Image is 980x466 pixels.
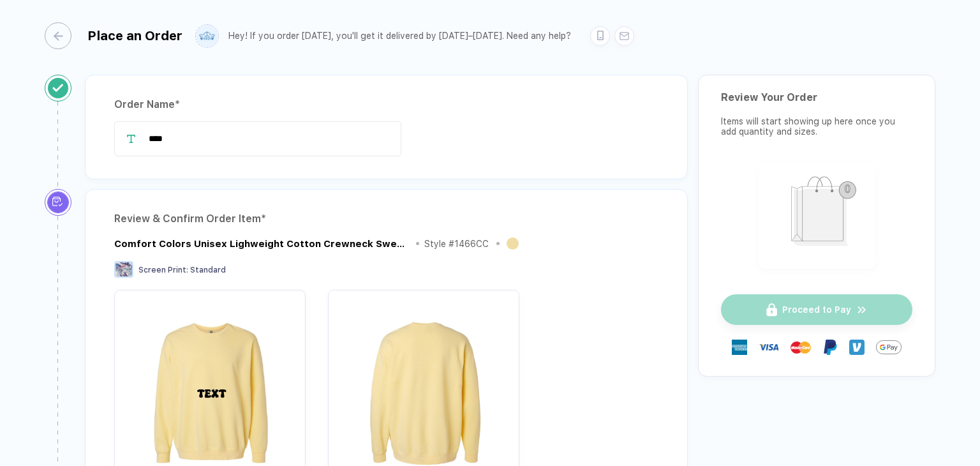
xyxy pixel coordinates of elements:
div: Review & Confirm Order Item [114,209,658,229]
img: Google Pay [876,334,902,360]
div: Comfort Colors Unisex Lighweight Cotton Crewneck Sweatshirt [114,238,408,250]
div: Items will start showing up here once you add quantity and sizes. [721,116,912,137]
div: Place an Order [87,28,182,43]
img: express [732,340,747,355]
img: user profile [196,25,218,47]
img: visa [759,337,779,357]
span: Screen Print : [138,266,188,274]
div: Hey! If you order [DATE], you'll get it delivered by [DATE]–[DATE]. Need any help? [228,31,571,41]
img: Paypal [822,340,838,355]
span: Standard [190,266,226,274]
img: shopping_bag.png [764,168,870,260]
img: Screen Print [114,261,133,278]
div: Review Your Order [721,91,912,103]
div: Style # 1466CC [424,239,489,249]
div: Order Name [114,94,658,115]
img: Venmo [849,340,865,355]
img: master-card [791,337,811,357]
